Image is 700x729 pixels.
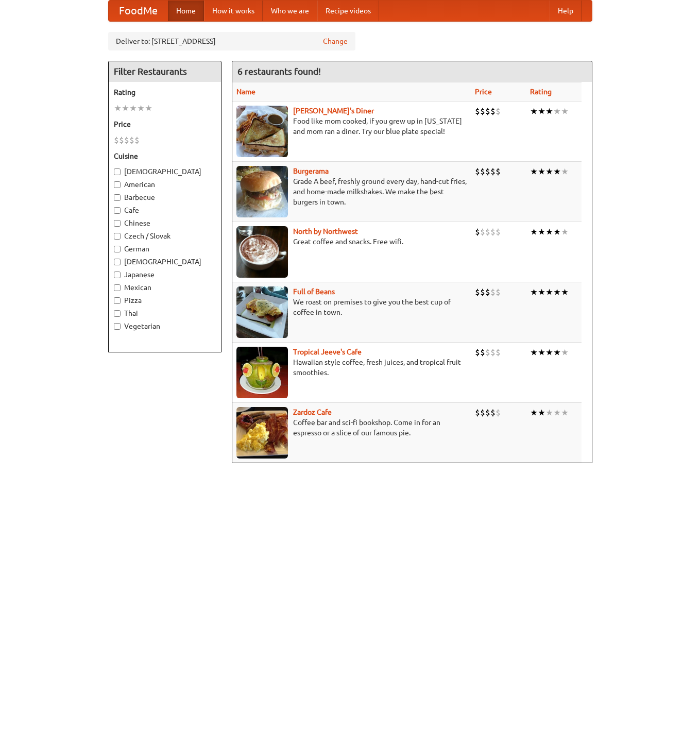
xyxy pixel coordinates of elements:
[236,357,467,378] p: Hawaiian style coffee, fresh juices, and tropical fruit smoothies.
[114,272,121,278] input: Japanese
[114,323,121,330] input: Vegetarian
[553,106,561,117] li: ★
[114,284,121,291] input: Mexican
[114,233,121,240] input: Czech / Slovak
[490,166,496,177] li: $
[114,282,216,293] label: Mexican
[530,226,538,238] li: ★
[485,106,490,117] li: $
[114,308,216,318] label: Thai
[496,347,501,358] li: $
[553,407,561,418] li: ★
[485,286,490,298] li: $
[480,347,485,358] li: $
[114,168,121,175] input: [DEMOGRAPHIC_DATA]
[545,347,553,358] li: ★
[114,220,121,227] input: Chinese
[114,103,122,114] li: ★
[561,286,569,298] li: ★
[114,218,216,228] label: Chinese
[236,417,467,438] p: Coffee bar and sci-fi bookshop. Come in for an espresso or a slice of our famous pie.
[475,226,480,238] li: $
[538,286,545,298] li: ★
[490,347,496,358] li: $
[114,119,216,129] h5: Price
[293,227,358,235] a: North by Northwest
[293,107,374,115] a: [PERSON_NAME]'s Diner
[122,103,129,114] li: ★
[553,286,561,298] li: ★
[109,1,168,21] a: FoodMe
[114,244,216,254] label: German
[553,166,561,177] li: ★
[145,103,152,114] li: ★
[114,151,216,161] h5: Cuisine
[485,226,490,238] li: $
[561,106,569,117] li: ★
[490,106,496,117] li: $
[538,407,545,418] li: ★
[124,134,129,146] li: $
[293,167,329,175] a: Burgerama
[490,286,496,298] li: $
[475,347,480,358] li: $
[236,116,467,137] p: Food like mom cooked, if you grew up in [US_STATE] and mom ran a diner. Try our blue plate special!
[545,286,553,298] li: ★
[204,1,263,21] a: How it works
[114,181,121,188] input: American
[553,226,561,238] li: ★
[475,286,480,298] li: $
[545,106,553,117] li: ★
[114,321,216,331] label: Vegetarian
[114,192,216,202] label: Barbecue
[108,32,355,50] div: Deliver to: [STREET_ADDRESS]
[114,207,121,214] input: Cafe
[293,408,332,416] a: Zardoz Cafe
[475,106,480,117] li: $
[114,166,216,177] label: [DEMOGRAPHIC_DATA]
[114,259,121,265] input: [DEMOGRAPHIC_DATA]
[485,166,490,177] li: $
[480,166,485,177] li: $
[129,103,137,114] li: ★
[485,347,490,358] li: $
[490,407,496,418] li: $
[236,176,467,207] p: Grade A beef, freshly ground every day, hand-cut fries, and home-made milkshakes. We make the bes...
[114,205,216,215] label: Cafe
[236,407,288,459] img: zardoz.jpg
[236,347,288,398] img: jeeves.jpg
[168,1,204,21] a: Home
[323,36,348,46] a: Change
[263,1,317,21] a: Who we are
[114,134,119,146] li: $
[530,88,552,96] a: Rating
[480,106,485,117] li: $
[490,226,496,238] li: $
[550,1,582,21] a: Help
[530,166,538,177] li: ★
[496,286,501,298] li: $
[538,347,545,358] li: ★
[485,407,490,418] li: $
[114,295,216,306] label: Pizza
[114,246,121,252] input: German
[114,194,121,201] input: Barbecue
[545,226,553,238] li: ★
[317,1,379,21] a: Recipe videos
[236,106,288,157] img: sallys.jpg
[114,297,121,304] input: Pizza
[530,407,538,418] li: ★
[293,287,335,296] a: Full of Beans
[137,103,145,114] li: ★
[561,166,569,177] li: ★
[561,407,569,418] li: ★
[545,407,553,418] li: ★
[530,106,538,117] li: ★
[530,347,538,358] li: ★
[293,348,362,356] a: Tropical Jeeve's Cafe
[545,166,553,177] li: ★
[561,226,569,238] li: ★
